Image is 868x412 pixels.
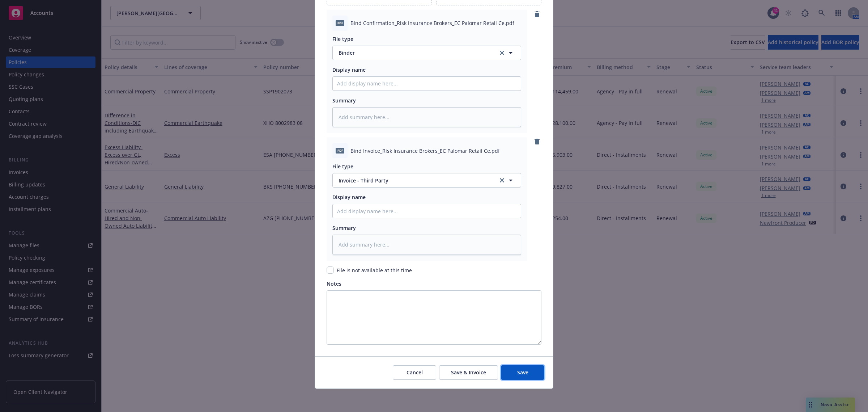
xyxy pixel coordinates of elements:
span: Save & Invoice [451,369,486,376]
span: Bind Invoice_Risk Insurance Brokers_EC Palomar Retail Ce.pdf [350,147,500,155]
span: pdf [336,148,344,153]
button: Invoice - Third Partyclear selection [332,173,521,188]
span: Binder [339,49,490,56]
span: Display name [332,194,366,201]
span: File type [332,35,353,42]
a: clear selection [498,49,506,57]
span: pdf [336,20,344,26]
span: File is not available at this time [337,267,412,274]
span: Display name [332,66,366,73]
span: Summary [332,224,356,231]
button: Binderclear selection [332,46,521,60]
a: clear selection [498,176,506,185]
button: Cancel [393,365,436,380]
span: File type [332,163,353,170]
span: Cancel [407,369,423,376]
input: Add display name here... [333,77,521,91]
span: Notes [327,280,341,287]
button: Save & Invoice [439,365,498,380]
input: Add display name here... [333,204,521,218]
span: Bind Confirmation_Risk Insurance Brokers_EC Palomar Retail Ce.pdf [350,19,514,27]
button: Save [501,365,544,380]
span: Save [517,369,528,376]
a: remove [533,137,541,146]
span: Invoice - Third Party [339,177,490,184]
a: remove [533,10,541,18]
span: Summary [332,97,356,104]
